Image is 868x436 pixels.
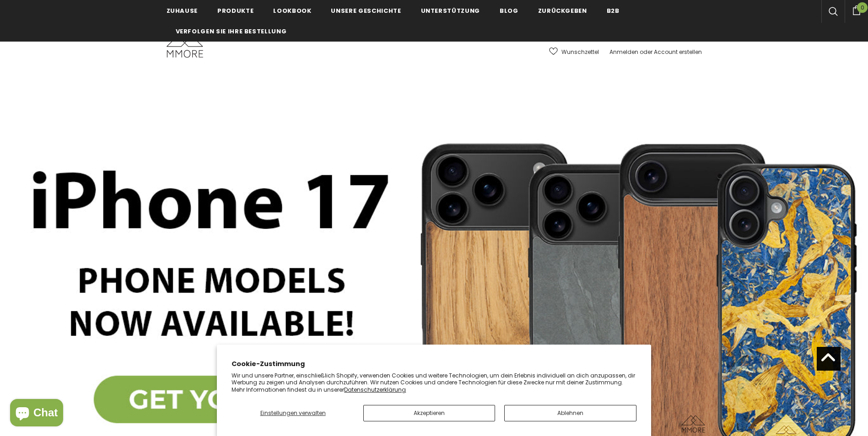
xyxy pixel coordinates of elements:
span: Blog [500,6,518,15]
span: Zuhause [167,6,198,15]
inbox-online-store-chat: Onlineshop-Chat von Shopify [7,399,66,429]
button: Akzeptieren [363,405,495,421]
img: MMORE Cases [167,32,203,58]
span: Unterstützung [421,6,480,15]
a: 0 [845,4,868,15]
a: Verfolgen Sie Ihre Bestellung [176,21,287,41]
span: 0 [857,2,868,13]
span: Lookbook [273,6,311,15]
a: Datenschutzerklärung [344,386,406,393]
span: oder [640,48,652,56]
a: Anmelden [609,48,638,56]
span: Wunschzettel [561,48,599,57]
h2: Cookie-Zustimmung [232,359,636,369]
a: Wunschzettel [549,44,599,60]
span: B2B [607,6,620,15]
span: Verfolgen Sie Ihre Bestellung [176,27,287,36]
span: Unsere Geschichte [331,6,401,15]
a: Account erstellen [654,48,702,56]
p: Wir und unsere Partner, einschließlich Shopify, verwenden Cookies und weitere Technologien, um de... [232,372,636,393]
span: Produkte [217,6,253,15]
button: Einstellungen verwalten [232,405,354,421]
button: Ablehnen [504,405,636,421]
span: Zurückgeben [538,6,587,15]
span: Einstellungen verwalten [260,409,326,417]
